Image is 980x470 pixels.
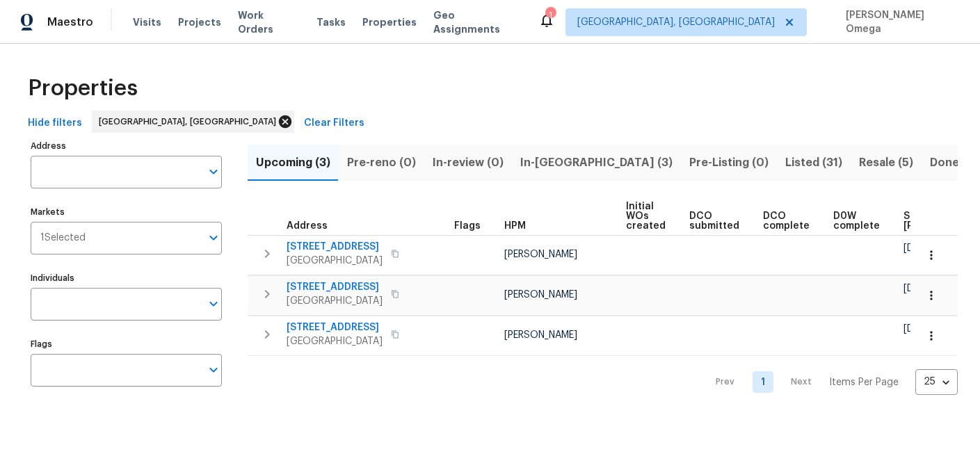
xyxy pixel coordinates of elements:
[31,274,222,282] label: Individuals
[785,153,842,172] span: Listed (31)
[204,228,223,248] button: Open
[840,8,959,36] span: [PERSON_NAME] Omega
[287,294,383,308] span: [GEOGRAPHIC_DATA]
[31,340,222,348] label: Flags
[433,153,504,172] span: In-review (0)
[626,202,666,231] span: Initial WOs created
[28,81,138,95] span: Properties
[304,115,364,132] span: Clear Filters
[287,240,383,254] span: [STREET_ADDRESS]
[362,15,417,29] span: Properties
[545,8,555,22] div: 1
[689,211,739,231] span: DCO submitted
[40,232,86,244] span: 1 Selected
[99,115,282,129] span: [GEOGRAPHIC_DATA], [GEOGRAPHIC_DATA]
[903,243,933,253] span: [DATE]
[204,162,223,181] button: Open
[133,15,161,29] span: Visits
[22,111,88,136] button: Hide filters
[31,208,222,216] label: Markets
[178,15,221,29] span: Projects
[753,371,773,393] a: Goto page 1
[702,364,958,400] nav: Pagination Navigation
[92,111,294,133] div: [GEOGRAPHIC_DATA], [GEOGRAPHIC_DATA]
[454,221,481,231] span: Flags
[31,142,222,150] label: Address
[204,294,223,314] button: Open
[238,8,300,36] span: Work Orders
[204,360,223,380] button: Open
[689,153,769,172] span: Pre-Listing (0)
[520,153,673,172] span: In-[GEOGRAPHIC_DATA] (3)
[903,284,933,293] span: [DATE]
[433,8,522,36] span: Geo Assignments
[47,15,93,29] span: Maestro
[287,321,383,334] span: [STREET_ADDRESS]
[256,153,330,172] span: Upcoming (3)
[859,153,913,172] span: Resale (5)
[287,221,328,231] span: Address
[28,115,82,132] span: Hide filters
[504,221,526,231] span: HPM
[829,375,899,389] p: Items Per Page
[347,153,416,172] span: Pre-reno (0)
[504,290,577,300] span: [PERSON_NAME]
[915,364,958,400] div: 25
[287,254,383,268] span: [GEOGRAPHIC_DATA]
[298,111,370,136] button: Clear Filters
[287,280,383,294] span: [STREET_ADDRESS]
[504,330,577,340] span: [PERSON_NAME]
[577,15,775,29] span: [GEOGRAPHIC_DATA], [GEOGRAPHIC_DATA]
[504,250,577,259] span: [PERSON_NAME]
[833,211,880,231] span: D0W complete
[903,324,933,334] span: [DATE]
[287,334,383,348] span: [GEOGRAPHIC_DATA]
[763,211,810,231] span: DCO complete
[316,17,346,27] span: Tasks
